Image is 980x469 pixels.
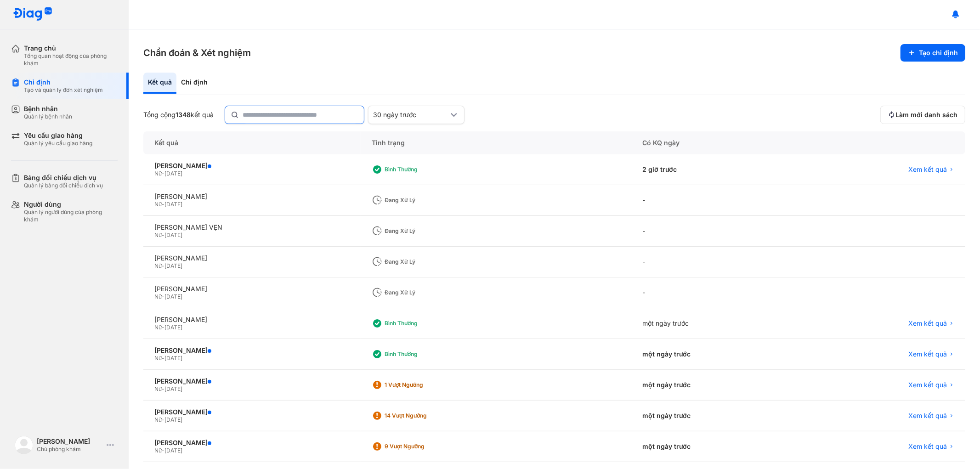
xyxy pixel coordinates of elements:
span: [DATE] [164,324,182,331]
span: [DATE] [164,355,182,362]
div: [PERSON_NAME] [154,316,350,324]
span: Xem kết quả [908,412,947,420]
span: [DATE] [164,416,182,423]
span: Nữ [154,170,162,177]
div: Bình thường [385,350,458,358]
span: [DATE] [164,385,182,392]
div: Kết quả [143,73,176,94]
div: Có KQ ngày [631,131,801,154]
div: [PERSON_NAME] [154,285,350,293]
div: Tạo và quản lý đơn xét nghiệm [24,86,103,94]
div: [PERSON_NAME] [154,439,350,447]
span: Nữ [154,355,162,362]
div: [PERSON_NAME] [37,437,103,446]
span: Nữ [154,262,162,269]
div: Đang xử lý [385,258,458,266]
div: 9 Vượt ngưỡng [385,443,458,450]
div: 2 giờ trước [631,154,801,185]
div: Kết quả [143,131,361,154]
div: Chỉ định [24,78,103,86]
h3: Chẩn đoán & Xét nghiệm [143,46,251,59]
span: [DATE] [164,232,182,238]
span: - [162,262,164,269]
div: một ngày trước [631,370,801,401]
span: - [162,385,164,392]
span: Nữ [154,201,162,208]
div: Chỉ định [176,73,212,94]
button: Tạo chỉ định [901,44,965,62]
span: - [162,170,164,177]
div: - [631,185,801,216]
span: - [162,416,164,423]
div: Bảng đối chiếu dịch vụ [24,174,103,182]
span: - [162,324,164,331]
img: logo [15,436,33,454]
div: Trang chủ [24,44,118,52]
div: [PERSON_NAME] [154,377,350,385]
span: Xem kết quả [908,165,947,174]
div: [PERSON_NAME] [154,408,350,416]
span: Xem kết quả [908,442,947,451]
span: Nữ [154,447,162,454]
span: Làm mới danh sách [895,111,957,119]
span: Xem kết quả [908,350,947,358]
div: Đang xử lý [385,289,458,296]
div: - [631,216,801,247]
div: Chủ phòng khám [37,446,103,453]
span: Nữ [154,293,162,300]
div: 30 ngày trước [373,111,448,119]
div: Bình thường [385,320,458,327]
div: Bệnh nhân [24,105,72,113]
div: - [631,247,801,277]
div: một ngày trước [631,308,801,339]
div: Tổng quan hoạt động của phòng khám [24,52,118,67]
span: - [162,232,164,238]
span: Nữ [154,416,162,423]
div: Đang xử lý [385,227,458,235]
div: Quản lý người dùng của phòng khám [24,209,118,223]
span: Xem kết quả [908,381,947,389]
div: [PERSON_NAME] [154,162,350,170]
span: - [162,447,164,454]
div: Yêu cầu giao hàng [24,131,92,140]
span: [DATE] [164,170,182,177]
span: [DATE] [164,201,182,208]
span: 1348 [176,111,191,119]
span: [DATE] [164,262,182,269]
div: Quản lý yêu cầu giao hàng [24,140,92,147]
div: một ngày trước [631,339,801,370]
span: [DATE] [164,293,182,300]
div: Quản lý bảng đối chiếu dịch vụ [24,182,103,189]
button: Làm mới danh sách [880,106,965,124]
div: [PERSON_NAME] [154,192,350,201]
div: Quản lý bệnh nhân [24,113,72,120]
span: Nữ [154,232,162,238]
span: - [162,293,164,300]
div: một ngày trước [631,431,801,462]
span: Xem kết quả [908,319,947,328]
span: - [162,355,164,362]
div: Người dùng [24,200,118,209]
div: 1 Vượt ngưỡng [385,381,458,389]
div: Tình trạng [361,131,631,154]
div: Bình thường [385,166,458,173]
div: - [631,277,801,308]
img: logo [13,7,52,22]
div: một ngày trước [631,401,801,431]
span: - [162,201,164,208]
span: [DATE] [164,447,182,454]
div: [PERSON_NAME] [154,254,350,262]
div: [PERSON_NAME] [154,346,350,355]
div: Tổng cộng kết quả [143,111,214,119]
span: Nữ [154,385,162,392]
span: Nữ [154,324,162,331]
div: 14 Vượt ngưỡng [385,412,458,419]
div: [PERSON_NAME] VẸN [154,223,350,232]
div: Đang xử lý [385,197,458,204]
